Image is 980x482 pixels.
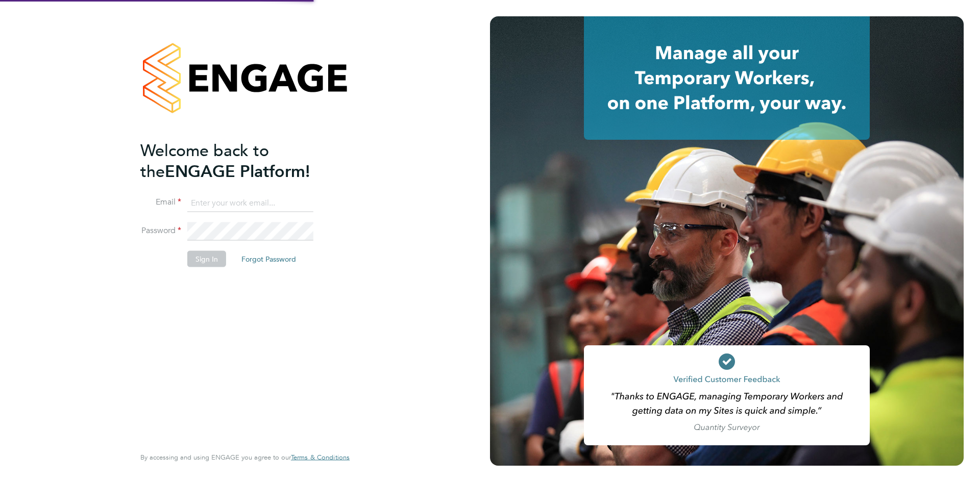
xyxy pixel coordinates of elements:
button: Forgot Password [233,251,304,267]
button: Sign In [187,251,226,267]
h2: ENGAGE Platform! [140,140,339,182]
a: Terms & Conditions [291,453,350,462]
input: Enter your work email... [187,194,313,212]
span: Welcome back to the [140,140,269,181]
label: Password [140,225,181,236]
label: Email [140,197,181,208]
span: By accessing and using ENGAGE you agree to our [140,453,350,462]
